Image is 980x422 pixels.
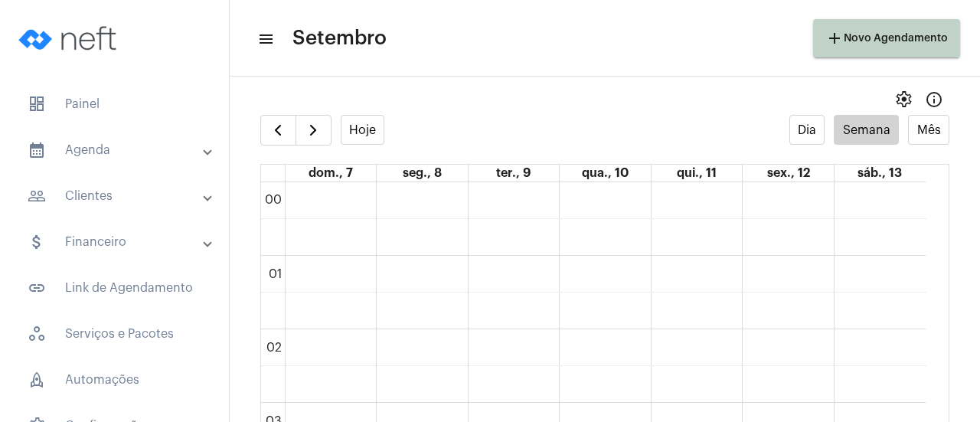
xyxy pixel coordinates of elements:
[789,115,825,145] button: Dia
[15,361,214,398] span: Automações
[579,165,632,182] a: 10 de setembro de 2025
[28,187,204,205] mat-panel-title: Clientes
[764,165,813,182] a: 12 de setembro de 2025
[813,19,960,57] button: Novo Agendamento
[825,29,844,47] mat-icon: add
[28,95,46,113] span: sidenav icon
[305,165,356,182] a: 7 de setembro de 2025
[28,141,204,159] mat-panel-title: Agenda
[28,325,46,343] span: sidenav icon
[262,193,285,207] div: 00
[834,115,899,145] button: Semana
[28,371,46,389] span: sidenav icon
[493,165,534,182] a: 9 de setembro de 2025
[854,165,905,182] a: 13 de setembro de 2025
[674,165,720,182] a: 11 de setembro de 2025
[925,90,943,109] mat-icon: Info
[9,132,229,168] mat-expansion-panel-header: sidenav iconAgenda
[28,233,46,251] mat-icon: sidenav icon
[15,316,214,352] span: Serviços e Pacotes
[894,90,913,109] span: settings
[825,33,948,44] span: Novo Agendamento
[260,115,296,146] button: Semana Anterior
[15,270,214,306] span: Link de Agendamento
[12,8,127,69] img: logo-neft-novo-2.png
[296,115,332,146] button: Próximo Semana
[15,86,214,123] span: Painel
[9,224,229,260] mat-expansion-panel-header: sidenav iconFinanceiro
[400,165,445,182] a: 8 de setembro de 2025
[28,233,204,251] mat-panel-title: Financeiro
[28,279,46,297] mat-icon: sidenav icon
[341,115,385,145] button: Hoje
[888,84,919,115] button: settings
[28,187,46,205] mat-icon: sidenav icon
[28,141,46,159] mat-icon: sidenav icon
[9,178,229,214] mat-expansion-panel-header: sidenav iconClientes
[257,30,273,48] mat-icon: sidenav icon
[908,115,949,145] button: Mês
[263,341,285,355] div: 02
[266,267,285,281] div: 01
[292,26,387,51] span: Setembro
[919,84,949,115] button: Info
